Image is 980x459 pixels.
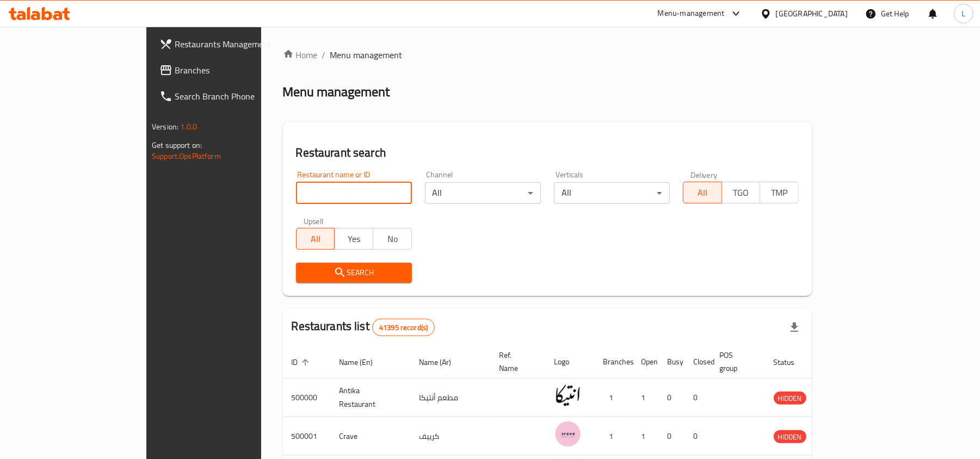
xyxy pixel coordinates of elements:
[546,345,595,379] th: Logo
[372,319,435,336] div: Total records count
[961,8,965,20] span: L
[595,379,633,417] td: 1
[151,31,310,57] a: Restaurants Management
[554,182,670,204] div: All
[411,417,491,456] td: كرييف
[420,356,466,369] span: Name (Ar)
[339,231,369,247] span: Yes
[691,171,718,178] label: Delivery
[152,138,202,152] span: Get support on:
[331,379,411,417] td: Antika Restaurant
[152,120,178,134] span: Version:
[685,345,711,379] th: Closed
[554,420,582,448] img: Crave
[340,356,387,369] span: Name (En)
[283,83,390,101] h2: Menu management
[175,64,301,77] span: Branches
[633,417,659,456] td: 1
[726,185,756,201] span: TGO
[683,182,722,203] button: All
[595,417,633,456] td: 1
[659,417,685,456] td: 0
[296,263,412,283] button: Search
[776,8,848,20] div: [GEOGRAPHIC_DATA]
[760,182,799,203] button: TMP
[411,379,491,417] td: مطعم أنتيكا
[720,349,752,375] span: POS group
[425,182,541,204] div: All
[633,345,659,379] th: Open
[334,228,373,250] button: Yes
[722,182,761,203] button: TGO
[151,83,310,109] a: Search Branch Phone
[774,431,806,443] span: HIDDEN
[296,182,412,204] input: Search for restaurant name or ID..
[633,379,659,417] td: 1
[292,318,435,336] h2: Restaurants list
[175,90,301,103] span: Search Branch Phone
[659,345,685,379] th: Busy
[688,185,718,201] span: All
[500,349,533,375] span: Ref. Name
[685,379,711,417] td: 0
[774,392,806,405] span: HIDDEN
[180,120,197,134] span: 1.0.0
[283,48,812,61] nav: breadcrumb
[175,38,301,51] span: Restaurants Management
[554,382,582,409] img: Antika Restaurant
[151,57,310,83] a: Branches
[774,356,809,369] span: Status
[152,149,221,163] a: Support.OpsPlatform
[373,228,412,250] button: No
[304,217,324,225] label: Upsell
[292,356,312,369] span: ID
[322,48,326,61] li: /
[685,417,711,456] td: 0
[765,185,794,201] span: TMP
[658,7,725,20] div: Menu-management
[305,266,403,280] span: Search
[296,145,799,161] h2: Restaurant search
[301,231,331,247] span: All
[595,345,633,379] th: Branches
[296,228,335,250] button: All
[774,392,806,405] div: HIDDEN
[373,322,434,333] span: 41395 record(s)
[330,48,403,61] span: Menu management
[774,430,806,443] div: HIDDEN
[659,379,685,417] td: 0
[331,417,411,456] td: Crave
[378,231,408,247] span: No
[781,314,808,340] div: Export file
